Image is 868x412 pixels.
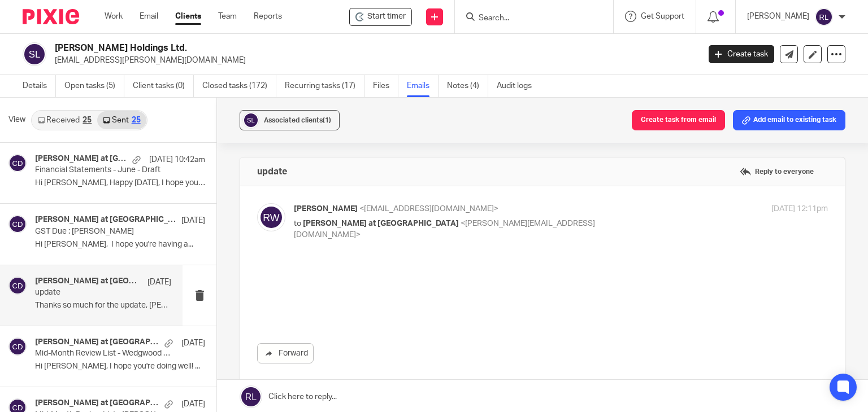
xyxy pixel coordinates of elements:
h4: [PERSON_NAME] at [GEOGRAPHIC_DATA] [35,215,176,225]
span: [PERSON_NAME] at [GEOGRAPHIC_DATA] [303,220,459,227]
button: Associated clients(1) [240,110,340,130]
p: Hi [PERSON_NAME], I hope you're doing well! ... [35,362,205,371]
span: (1) [323,117,331,124]
a: Clients [175,11,201,22]
p: update [35,288,144,297]
a: Reports [254,11,282,22]
a: Recurring tasks (17) [285,75,364,97]
img: svg%3E [815,8,833,26]
a: Client tasks (0) [133,75,194,97]
img: Pixie [23,9,79,24]
a: Files [373,75,398,97]
h2: [PERSON_NAME] Holdings Ltd. [55,42,565,54]
p: Mid-Month Review List - Wedgwood Holsteins Ltd. [35,349,171,358]
h4: [PERSON_NAME] at [GEOGRAPHIC_DATA] [35,154,127,164]
button: Add email to existing task [733,110,845,130]
a: Sent25 [97,111,146,129]
span: Associated clients [264,117,331,124]
span: Get Support [641,12,684,20]
p: [DATE] [147,277,171,288]
a: Notes (4) [447,75,488,97]
a: Emails [407,75,439,97]
span: Start timer [367,11,406,23]
img: svg%3E [242,112,259,129]
a: Forward [257,343,314,363]
a: Details [23,75,56,97]
input: Search [478,14,579,24]
div: Stanhope-Wedgwood Holdings Ltd. [349,8,412,26]
h4: [PERSON_NAME] at [GEOGRAPHIC_DATA] [35,277,142,286]
h4: [PERSON_NAME] at [GEOGRAPHIC_DATA] [35,398,159,408]
img: svg%3E [23,42,46,66]
img: svg%3E [8,215,27,233]
span: [PERSON_NAME] [294,205,358,213]
img: svg%3E [8,338,27,356]
span: <[EMAIL_ADDRESS][DOMAIN_NAME]> [359,205,498,213]
a: Audit logs [497,75,540,97]
a: Open tasks (5) [64,75,124,97]
a: Email [140,11,158,22]
a: Create task [709,45,774,63]
img: svg%3E [8,154,27,172]
p: GST Due : [PERSON_NAME] [35,227,171,236]
a: Closed tasks (172) [202,75,276,97]
p: [EMAIL_ADDRESS][PERSON_NAME][DOMAIN_NAME] [55,55,692,66]
h4: [PERSON_NAME] at [GEOGRAPHIC_DATA] [35,338,159,347]
p: [DATE] 10:42am [149,154,205,165]
h4: update [257,166,287,177]
p: Thanks so much for the update, [PERSON_NAME]. ... [35,301,171,310]
span: to [294,220,301,227]
p: Financial Statements - June - Draft [35,165,171,175]
a: Received25 [32,111,97,129]
p: Hi [PERSON_NAME], Happy [DATE], I hope you had a... [35,178,205,188]
img: svg%3E [257,203,285,231]
a: Work [105,11,123,22]
div: 25 [132,116,141,124]
span: View [8,114,25,126]
a: Team [218,11,237,22]
div: 25 [83,116,92,124]
p: [PERSON_NAME] [747,11,809,22]
p: [DATE] [181,215,205,226]
p: [DATE] [181,398,205,410]
p: Hi [PERSON_NAME], I hope you're having a... [35,240,205,249]
button: Create task from email [632,110,725,130]
p: [DATE] [181,338,205,349]
p: [DATE] 12:11pm [771,203,828,215]
label: Reply to everyone [737,163,817,180]
img: svg%3E [8,277,27,295]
